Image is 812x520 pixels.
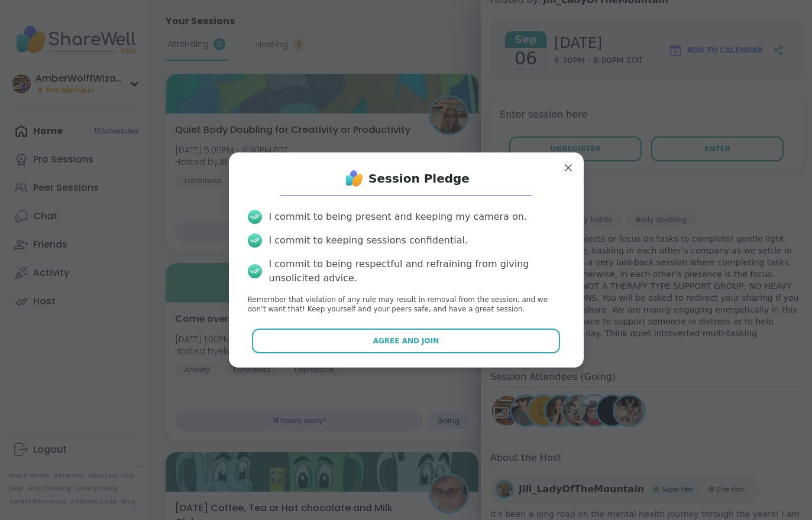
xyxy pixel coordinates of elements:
[248,295,565,315] p: Remember that violation of any rule may result in removal from the session, and we don’t want tha...
[368,170,470,187] h1: Session Pledge
[373,336,439,346] span: Agree and Join
[252,329,560,353] button: Agree and Join
[342,167,366,190] img: ShareWell Logo
[269,210,527,224] div: I commit to being present and keeping my camera on.
[269,257,565,285] div: I commit to being respectful and refraining from giving unsolicited advice.
[269,233,468,248] div: I commit to keeping sessions confidential.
